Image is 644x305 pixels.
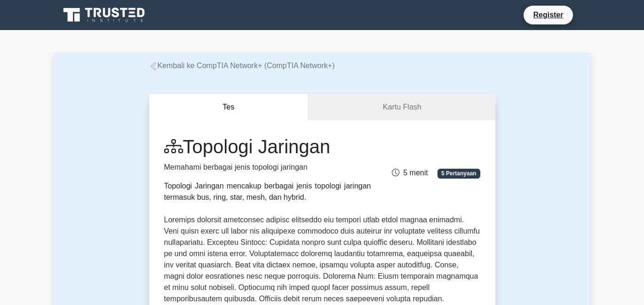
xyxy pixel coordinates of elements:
font: Topologi Jaringan [183,136,331,157]
font: Memahami berbagai jenis topologi jaringan [164,163,308,171]
font: Topologi Jaringan mencakup berbagai jenis topologi jaringan termasuk bus, ring, star, mesh, dan h... [164,182,371,201]
font: Kembali ke CompTIA Network+ (CompTIA Network+) [158,62,335,70]
a: Register [527,9,569,21]
font: 5 menit [403,169,428,177]
font: Kartu Flash [383,103,421,111]
font: Tes [223,103,234,111]
font: 5 Pertanyaan [441,170,477,177]
a: Kembali ke CompTIA Network+ (CompTIA Network+) [149,62,335,70]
